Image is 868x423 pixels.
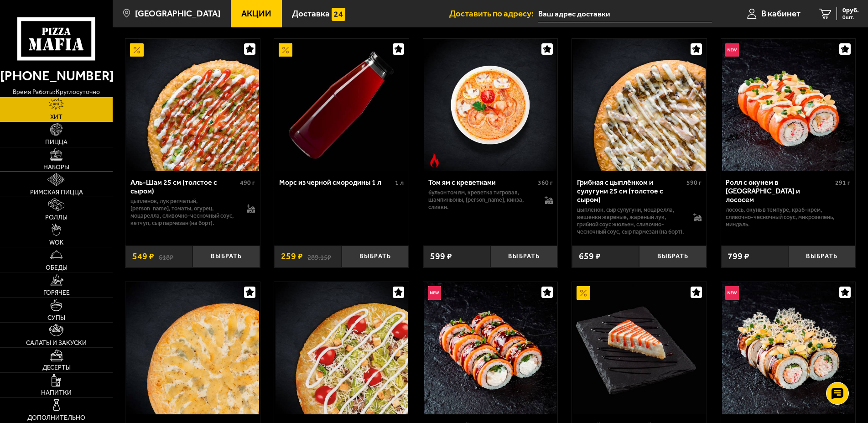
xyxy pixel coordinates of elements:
span: Напитки [41,390,72,396]
img: Чизкейк классический [573,282,705,414]
span: 0 руб. [842,7,859,14]
span: Хит [50,114,62,120]
a: Груша горгондзола 25 см (толстое с сыром) [125,282,260,414]
a: НовинкаЗапеченный ролл Гурмэ с лососем и угрём [423,282,558,414]
span: Салаты и закуски [26,340,87,346]
img: Морс из черной смородины 1 л [275,39,408,171]
img: Ролл с окунем в темпуре и лососем [722,39,854,171]
img: Том ям с креветками [424,39,556,171]
div: Аль-Шам 25 см (толстое с сыром) [130,178,238,195]
a: АкционныйЧизкейк классический [572,282,707,414]
span: 360 г [538,179,553,187]
span: Роллы [45,214,68,221]
div: Ролл с окунем в [GEOGRAPHIC_DATA] и лососем [726,178,833,204]
span: Горячее [43,290,70,296]
span: Супы [47,315,65,321]
img: 15daf4d41897b9f0e9f617042186c801.svg [332,8,345,21]
div: Морс из черной смородины 1 л [279,178,393,187]
div: Грибная с цыплёнком и сулугуни 25 см (толстое с сыром) [577,178,684,204]
span: Римская пицца [30,189,83,196]
img: Острое блюдо [428,153,442,167]
input: Ваш адрес доставки [538,5,712,22]
s: 618 ₽ [159,252,173,261]
span: Десерты [42,365,71,371]
img: Ролл Калипсо с угрём и креветкой [722,282,854,414]
a: НовинкаРолл с окунем в темпуре и лососем [721,39,856,171]
a: НовинкаРолл Калипсо с угрём и креветкой [721,282,856,414]
img: Акционный [279,43,292,57]
span: 1 л [395,179,404,187]
span: 259 ₽ [281,252,303,261]
a: Острое блюдоТом ям с креветками [423,39,558,171]
button: Выбрать [639,245,706,268]
span: 799 ₽ [728,252,749,261]
span: Дополнительно [27,415,85,421]
img: Аль-Шам 25 см (толстое с сыром) [126,39,259,171]
img: Запеченный ролл Гурмэ с лососем и угрём [424,282,556,414]
span: Акции [241,9,271,18]
s: 289.15 ₽ [307,252,331,261]
span: Наборы [43,164,69,171]
span: 590 г [686,179,702,187]
span: WOK [49,240,63,246]
a: Грибная с цыплёнком и сулугуни 25 см (толстое с сыром) [572,39,707,171]
span: Доставить по адресу: [449,9,538,18]
span: 549 ₽ [132,252,154,261]
img: Новинка [725,43,739,57]
button: Выбрать [342,245,409,268]
span: Доставка [292,9,330,18]
p: цыпленок, сыр сулугуни, моцарелла, вешенки жареные, жареный лук, грибной соус Жюльен, сливочно-че... [577,206,684,235]
span: 659 ₽ [579,252,601,261]
img: Грибная с цыплёнком и сулугуни 25 см (толстое с сыром) [573,39,705,171]
img: Новинка [428,286,442,300]
p: лосось, окунь в темпуре, краб-крем, сливочно-чесночный соус, микрозелень, миндаль. [726,206,850,228]
button: Выбрать [788,245,855,268]
span: [GEOGRAPHIC_DATA] [135,9,220,18]
a: АкционныйМорс из черной смородины 1 л [274,39,409,171]
button: Выбрать [490,245,557,268]
span: 0 шт. [842,15,859,20]
span: 599 ₽ [430,252,452,261]
span: Пицца [45,139,68,146]
span: 490 г [240,179,255,187]
img: Цезарь 25 см (толстое с сыром) [275,282,408,414]
button: Выбрать [192,245,260,268]
img: Новинка [725,286,739,300]
img: Груша горгондзола 25 см (толстое с сыром) [126,282,259,414]
span: В кабинет [761,9,800,18]
span: 291 г [835,179,850,187]
span: Киевская улица, 3к1А [538,5,712,22]
a: АкционныйАль-Шам 25 см (толстое с сыром) [125,39,260,171]
img: Акционный [577,286,590,300]
p: бульон том ям, креветка тигровая, шампиньоны, [PERSON_NAME], кинза, сливки. [428,189,535,211]
a: Цезарь 25 см (толстое с сыром) [274,282,409,414]
div: Том ям с креветками [428,178,535,187]
span: Обеды [46,265,68,271]
p: цыпленок, лук репчатый, [PERSON_NAME], томаты, огурец, моцарелла, сливочно-чесночный соус, кетчуп... [130,198,238,226]
img: Акционный [130,43,144,57]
